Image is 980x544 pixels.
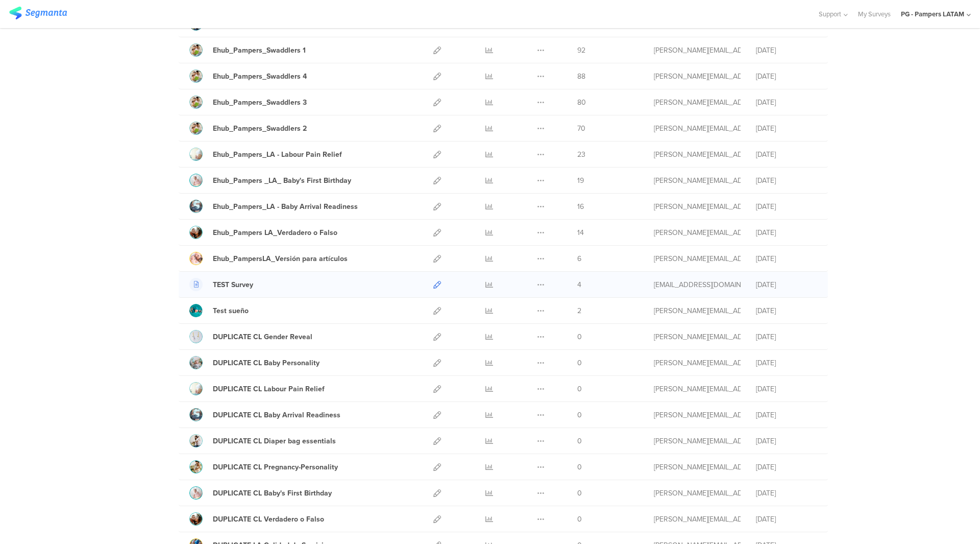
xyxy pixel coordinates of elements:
div: perez.ep@pg.com [654,358,741,368]
span: 70 [577,123,585,134]
div: [DATE] [756,436,817,446]
div: PG - Pampers LATAM [901,9,964,19]
span: 16 [577,201,584,212]
a: Ehub_Pampers LA_Verdadero o Falso [189,226,337,239]
div: DUPLICATE CL Verdadero o Falso [213,514,324,525]
div: cruz.kc.1@pg.com [654,305,741,316]
div: perez.ep@pg.com [654,488,741,499]
span: 0 [577,358,582,368]
div: [DATE] [756,279,817,290]
img: segmanta logo [9,7,67,19]
span: 0 [577,462,582,472]
a: Ehub_PampersLA_Versión para artículos [189,252,348,265]
div: [DATE] [756,384,817,394]
div: Ehub_Pampers_LA - Baby Arrival Readiness [213,201,358,212]
div: [DATE] [756,332,817,342]
div: [DATE] [756,488,817,499]
a: Ehub_Pampers_LA - Baby Arrival Readiness [189,200,358,213]
div: perez.ep@pg.com [654,175,741,186]
a: DUPLICATE CL Baby Personality [189,356,320,369]
div: Ehub_Pampers_Swaddlers 4 [213,71,307,82]
span: 0 [577,436,582,446]
div: DUPLICATE CL Labour Pain Relief [213,384,325,394]
a: DUPLICATE CL Gender Reveal [189,330,312,343]
span: 0 [577,410,582,420]
span: 92 [577,45,585,56]
div: perez.ep@pg.com [654,410,741,420]
div: Ehub_Pampers_Swaddlers 2 [213,123,307,134]
div: Ehub_Pampers_LA - Labour Pain Relief [213,149,342,160]
div: [DATE] [756,201,817,212]
div: [DATE] [756,97,817,108]
div: perez.ep@pg.com [654,514,741,525]
div: [DATE] [756,123,817,134]
a: Ehub_Pampers_Swaddlers 4 [189,69,307,83]
a: DUPLICATE CL Diaper bag essentials [189,434,336,447]
span: 88 [577,71,585,82]
a: Ehub_Pampers_Swaddlers 3 [189,96,307,109]
div: perez.ep@pg.com [654,436,741,446]
div: perez.ep@pg.com [654,227,741,238]
div: perez.ep@pg.com [654,253,741,264]
a: DUPLICATE CL Baby Arrival Readiness [189,408,340,421]
div: DUPLICATE CL Baby Arrival Readiness [213,410,340,420]
a: Ehub_Pampers _LA_ Baby's First Birthday [189,174,351,187]
div: Ehub_Pampers_Swaddlers 3 [213,97,307,108]
div: Ehub_Pampers LA_Verdadero o Falso [213,227,337,238]
div: DUPLICATE CL Baby's First Birthday [213,488,332,499]
div: DUPLICATE CL Baby Personality [213,358,320,368]
span: 6 [577,253,581,264]
div: DUPLICATE CL Pregnancy-Personality [213,462,338,472]
div: perez.ep@pg.com [654,201,741,212]
span: 4 [577,279,581,290]
div: perez.ep@pg.com [654,97,741,108]
div: [DATE] [756,149,817,160]
span: 2 [577,305,581,316]
div: nart.a@pg.com [654,279,741,290]
div: [DATE] [756,175,817,186]
div: perez.ep@pg.com [654,462,741,472]
a: Ehub_Pampers_Swaddlers 2 [189,122,307,135]
a: DUPLICATE CL Verdadero o Falso [189,512,324,526]
a: DUPLICATE CL Labour Pain Relief [189,382,325,395]
div: perez.ep@pg.com [654,332,741,342]
div: DUPLICATE CL Gender Reveal [213,332,312,342]
span: 0 [577,384,582,394]
span: 0 [577,488,582,499]
div: Ehub_PampersLA_Versión para artículos [213,253,348,264]
a: DUPLICATE CL Baby's First Birthday [189,486,332,500]
div: [DATE] [756,358,817,368]
a: Ehub_Pampers_Swaddlers 1 [189,43,306,57]
div: [DATE] [756,71,817,82]
a: TEST Survey [189,278,253,291]
span: 19 [577,175,584,186]
div: TEST Survey [213,279,253,290]
div: perez.ep@pg.com [654,384,741,394]
div: [DATE] [756,410,817,420]
span: 80 [577,97,586,108]
a: DUPLICATE CL Pregnancy-Personality [189,460,338,474]
div: [DATE] [756,462,817,472]
div: [DATE] [756,514,817,525]
span: 23 [577,149,585,160]
div: [DATE] [756,227,817,238]
div: perez.ep@pg.com [654,149,741,160]
a: Test sueño [189,304,249,317]
div: perez.ep@pg.com [654,123,741,134]
div: Ehub_Pampers _LA_ Baby's First Birthday [213,175,351,186]
div: Ehub_Pampers_Swaddlers 1 [213,45,306,56]
div: DUPLICATE CL Diaper bag essentials [213,436,336,446]
span: 0 [577,514,582,525]
div: perez.ep@pg.com [654,45,741,56]
span: 14 [577,227,584,238]
a: Ehub_Pampers_LA - Labour Pain Relief [189,148,342,161]
span: Support [819,9,841,19]
div: [DATE] [756,45,817,56]
div: [DATE] [756,253,817,264]
div: Test sueño [213,305,249,316]
span: 0 [577,332,582,342]
div: [DATE] [756,305,817,316]
div: perez.ep@pg.com [654,71,741,82]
